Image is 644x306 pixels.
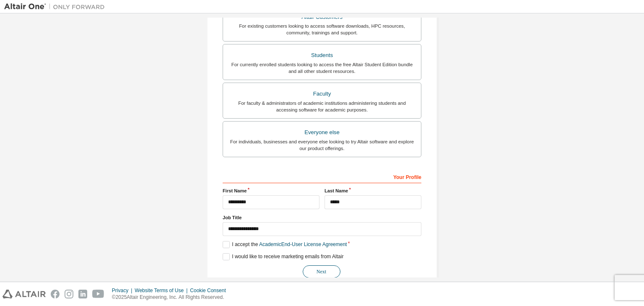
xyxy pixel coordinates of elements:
[303,265,340,278] button: Next
[51,290,60,298] img: facebook.svg
[112,294,231,301] p: © 2025 Altair Engineering, Inc. All Rights Reserved.
[228,49,416,61] div: Students
[228,88,416,100] div: Faculty
[223,241,347,248] label: I accept the
[78,290,87,298] img: linkedin.svg
[190,287,231,294] div: Cookie Consent
[223,214,421,221] label: Job Title
[228,100,416,113] div: For faculty & administrators of academic institutions administering students and accessing softwa...
[3,290,46,298] img: altair_logo.svg
[65,290,73,298] img: instagram.svg
[92,290,104,298] img: youtube.svg
[228,23,416,36] div: For existing customers looking to access software downloads, HPC resources, community, trainings ...
[223,253,343,260] label: I would like to receive marketing emails from Altair
[228,61,416,75] div: For currently enrolled students looking to access the free Altair Student Edition bundle and all ...
[135,287,190,294] div: Website Terms of Use
[228,127,416,138] div: Everyone else
[223,187,319,194] label: First Name
[4,3,109,11] img: Altair One
[228,138,416,152] div: For individuals, businesses and everyone else looking to try Altair software and explore our prod...
[325,187,421,194] label: Last Name
[223,170,421,183] div: Your Profile
[112,287,135,294] div: Privacy
[259,241,347,247] a: Academic End-User License Agreement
